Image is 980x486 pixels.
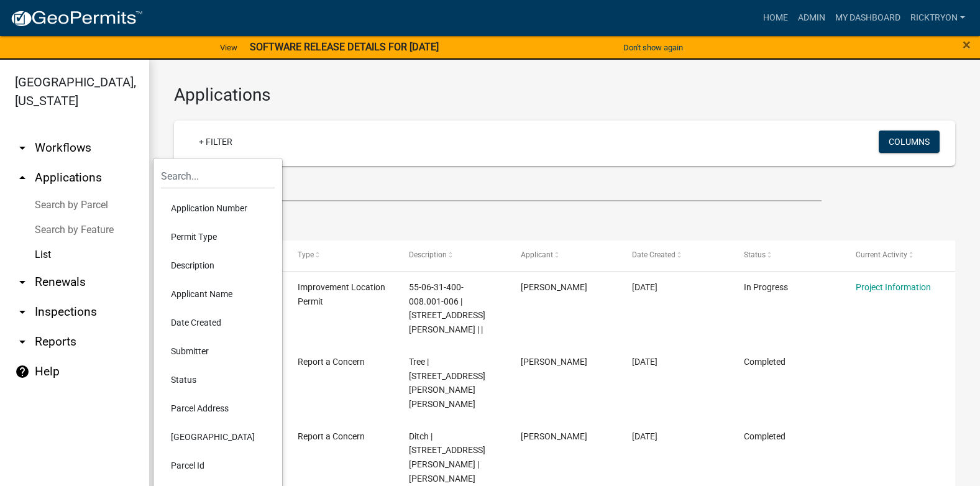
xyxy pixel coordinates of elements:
[732,241,844,270] datatable-header-cell: Status
[298,282,385,306] span: Improvement Location Permit
[620,241,732,270] datatable-header-cell: Date Created
[174,176,822,201] input: Search for applications
[521,250,553,259] span: Applicant
[793,6,830,30] a: Admin
[830,6,905,30] a: My Dashboard
[15,305,30,319] i: arrow_drop_down
[161,365,275,394] li: Status
[161,308,275,337] li: Date Created
[856,250,907,259] span: Current Activity
[409,357,485,409] span: Tree | 4515 Upper Patton Park Rd | Karen Langford
[879,131,940,153] button: Columns
[521,357,587,367] span: Charlie Wilson
[744,431,785,441] span: Completed
[744,282,788,292] span: In Progress
[744,250,766,259] span: Status
[15,364,30,379] i: help
[632,431,657,441] span: 09/05/2025
[397,241,509,270] datatable-header-cell: Description
[161,194,275,222] li: Application Number
[161,337,275,365] li: Submitter
[963,37,971,52] button: Close
[174,85,955,106] h3: Applications
[521,431,587,441] span: Charlie Wilson
[298,357,365,367] span: Report a Concern
[632,357,657,367] span: 09/05/2025
[856,282,931,292] a: Project Information
[15,334,30,349] i: arrow_drop_down
[632,250,675,259] span: Date Created
[15,275,30,290] i: arrow_drop_down
[161,280,275,308] li: Applicant Name
[618,37,688,58] button: Don't show again
[409,282,485,334] span: 55-06-31-400-008.001-006 | 6143 N JENNIFER LYNN LN | |
[161,394,275,423] li: Parcel Address
[521,282,587,292] span: Benjamin R Kinkade
[298,431,365,441] span: Report a Concern
[286,241,398,270] datatable-header-cell: Type
[15,140,30,155] i: arrow_drop_down
[161,163,275,189] input: Search...
[409,250,447,259] span: Description
[758,6,793,30] a: Home
[161,423,275,451] li: [GEOGRAPHIC_DATA]
[509,241,621,270] datatable-header-cell: Applicant
[215,37,242,58] a: View
[843,241,955,270] datatable-header-cell: Current Activity
[298,250,314,259] span: Type
[409,431,485,484] span: Ditch | 4015 Sedwick Rd | Danny Fewell
[632,282,657,292] span: 09/05/2025
[161,251,275,280] li: Description
[189,131,242,153] a: + Filter
[250,41,439,53] strong: SOFTWARE RELEASE DETAILS FOR [DATE]
[744,357,785,367] span: Completed
[161,451,275,480] li: Parcel Id
[963,36,971,53] span: ×
[161,222,275,251] li: Permit Type
[15,170,30,185] i: arrow_drop_up
[905,6,970,30] a: ricktryon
